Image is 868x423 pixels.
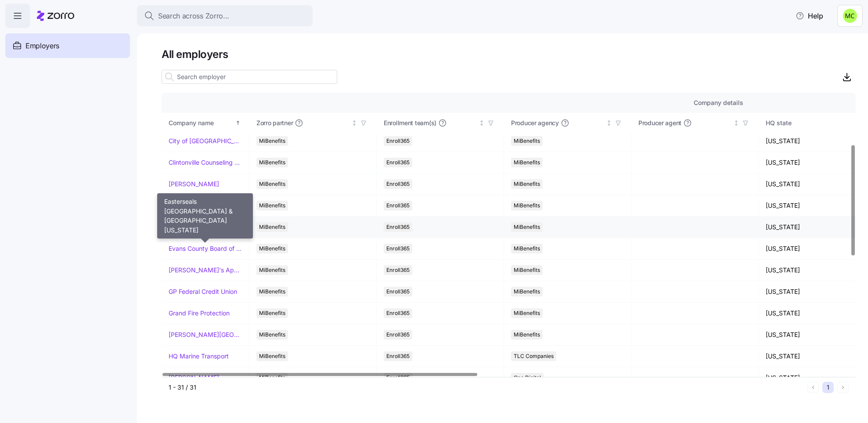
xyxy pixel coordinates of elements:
[733,120,739,126] div: Not sorted
[386,265,410,275] span: Enroll365
[169,180,219,188] a: [PERSON_NAME]
[837,382,849,393] button: Next page
[386,201,410,210] span: Enroll365
[514,222,540,232] span: MiBenefits
[351,120,357,126] div: Not sorted
[386,351,410,361] span: Enroll365
[162,70,337,84] input: Search employer
[789,7,830,25] button: Help
[259,136,285,146] span: MiBenefits
[256,119,293,127] span: Zorro partner
[259,308,285,318] span: MiBenefits
[514,287,540,296] span: MiBenefits
[386,244,410,253] span: Enroll365
[822,382,834,393] button: 1
[514,351,554,361] span: TLC Companies
[386,287,410,296] span: Enroll365
[631,113,759,133] th: Producer agentNot sorted
[514,201,540,210] span: MiBenefits
[384,119,436,127] span: Enrollment team(s)
[638,119,681,127] span: Producer agent
[386,308,410,318] span: Enroll365
[169,309,230,318] a: Grand Fire Protection
[807,382,819,393] button: Previous page
[514,265,540,275] span: MiBenefits
[169,330,242,339] a: [PERSON_NAME][GEOGRAPHIC_DATA][DEMOGRAPHIC_DATA]
[169,158,242,167] a: Clintonville Counseling and Wellness
[511,119,559,127] span: Producer agency
[169,201,242,210] a: [DATE] Seal Rehabilitation Center of [GEOGRAPHIC_DATA]
[235,120,241,126] div: Sorted ascending
[169,287,237,296] a: GP Federal Credit Union
[259,222,285,232] span: MiBenefits
[259,287,285,296] span: MiBenefits
[5,33,130,58] a: Employers
[25,40,59,51] span: Employers
[169,223,242,231] a: Easterseals [GEOGRAPHIC_DATA] & [GEOGRAPHIC_DATA][US_STATE]
[169,244,242,253] a: Evans County Board of Commissioners
[259,265,285,275] span: MiBenefits
[259,330,285,340] span: MiBenefits
[137,5,313,26] button: Search across Zorro...
[169,137,242,145] a: City of [GEOGRAPHIC_DATA]
[386,222,410,232] span: Enroll365
[796,11,823,21] span: Help
[514,179,540,189] span: MiBenefits
[766,118,859,128] div: HQ state
[514,330,540,340] span: MiBenefits
[259,179,285,189] span: MiBenefits
[169,383,804,392] div: 1 - 31 / 31
[259,201,285,210] span: MiBenefits
[169,118,234,128] div: Company name
[514,244,540,253] span: MiBenefits
[504,113,631,133] th: Producer agencyNot sorted
[843,9,857,23] img: fb6fbd1e9160ef83da3948286d18e3ea
[386,136,410,146] span: Enroll365
[162,113,249,133] th: Company nameSorted ascending
[514,158,540,167] span: MiBenefits
[386,179,410,189] span: Enroll365
[514,308,540,318] span: MiBenefits
[162,47,856,61] h1: All employers
[386,330,410,340] span: Enroll365
[169,266,242,275] a: [PERSON_NAME]'s Appliance/[PERSON_NAME]'s Academy/Fluid Services
[259,244,285,253] span: MiBenefits
[259,351,285,361] span: MiBenefits
[169,352,229,361] a: HQ Marine Transport
[259,158,285,167] span: MiBenefits
[479,120,485,126] div: Not sorted
[606,120,612,126] div: Not sorted
[377,113,504,133] th: Enrollment team(s)Not sorted
[514,136,540,146] span: MiBenefits
[249,113,377,133] th: Zorro partnerNot sorted
[386,158,410,167] span: Enroll365
[158,11,229,22] span: Search across Zorro...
